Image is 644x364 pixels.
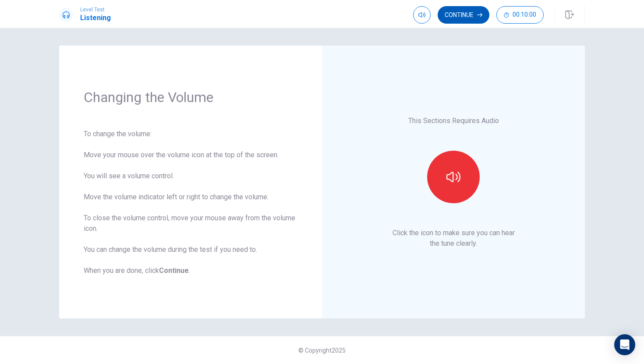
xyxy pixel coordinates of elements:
[513,11,536,18] span: 00:10:00
[159,266,189,275] b: Continue
[408,116,499,126] p: This Sections Requires Audio
[438,6,489,24] button: Continue
[80,13,111,23] h1: Listening
[614,334,635,355] div: Open Intercom Messenger
[84,129,297,276] div: To change the volume: Move your mouse over the volume icon at the top of the screen. You will see...
[80,7,111,13] span: Level Test
[84,88,297,106] h1: Changing the Volume
[393,228,515,249] p: Click the icon to make sure you can hear the tune clearly.
[496,6,544,24] button: 00:10:00
[298,347,346,354] span: © Copyright 2025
